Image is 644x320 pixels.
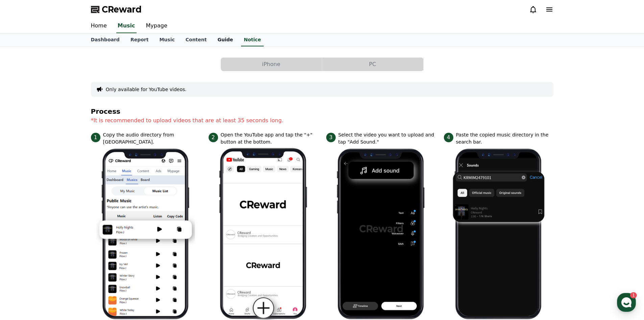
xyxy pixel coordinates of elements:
[209,133,218,142] span: 2
[91,4,142,15] a: CReward
[86,19,112,33] a: Home
[102,4,142,15] span: CReward
[180,34,212,46] a: Content
[91,116,553,125] p: *It is recommended to upload videos that are at least 35 seconds long.
[56,225,76,231] span: Messages
[326,133,336,142] span: 3
[106,86,187,93] button: Only available for YouTube videos.
[322,58,423,71] button: PC
[456,131,553,146] p: Paste the copied music directory in the search bar.
[212,34,238,46] a: Guide
[221,131,318,146] p: Open the YouTube app and tap the "+" button at the bottom.
[338,131,436,146] p: Select the video you want to upload and tap "Add Sound."
[91,108,553,115] h4: Process
[444,133,453,142] span: 4
[241,34,264,46] a: Notice
[154,34,180,46] a: Music
[17,225,29,230] span: Home
[86,34,125,46] a: Dashboard
[103,131,200,146] p: Copy the audio directory from [GEOGRAPHIC_DATA].
[125,34,154,46] a: Report
[45,215,87,232] a: 1Messages
[141,19,173,33] a: Mypage
[100,225,117,230] span: Settings
[322,58,424,71] a: PC
[116,19,137,33] a: Music
[91,133,100,142] span: 1
[2,215,45,232] a: Home
[221,58,322,71] button: iPhone
[87,215,130,232] a: Settings
[69,214,71,220] span: 1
